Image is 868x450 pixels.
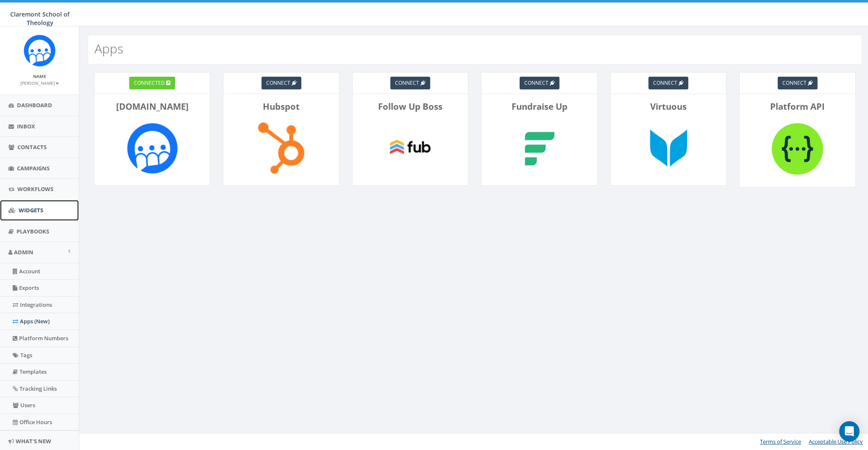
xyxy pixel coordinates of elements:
span: Claremont School of Theology [10,10,70,27]
img: Platform API-logo [767,117,828,181]
a: connect [778,77,818,89]
span: Playbooks [17,228,49,235]
img: Follow Up Boss-logo [379,117,441,179]
span: connect [524,79,548,86]
span: Widgets [19,206,43,214]
span: Admin [14,248,33,256]
p: Follow Up Boss [359,100,462,113]
a: connect [520,77,559,89]
span: connected [134,79,165,86]
span: connect [782,79,807,86]
span: Workflows [17,185,53,193]
span: Inbox [17,122,35,130]
span: Contacts [17,143,47,151]
p: Virtuous [617,100,720,113]
a: connect [262,77,301,89]
a: connect [648,77,688,89]
a: Terms of Service [760,438,801,445]
img: Virtuous-logo [637,117,699,179]
p: Hubspot [230,100,332,113]
span: connect [653,79,677,86]
span: Dashboard [17,101,52,109]
small: [PERSON_NAME] [20,80,59,86]
span: What's New [16,437,51,445]
img: Rally_Corp_Icon.png [24,35,56,67]
span: Campaigns [17,164,50,172]
small: Name [33,73,46,79]
a: Acceptable Use Policy [809,438,863,445]
p: [DOMAIN_NAME] [101,100,203,113]
img: Fundraise Up-logo [509,117,570,179]
img: Hubspot-logo [250,117,312,179]
img: Rally.so-logo [122,117,183,179]
a: connect [390,77,430,89]
a: connected [129,77,175,89]
p: Fundraise Up [488,100,590,113]
p: Platform API [746,100,849,113]
span: connect [266,79,290,86]
h2: Apps [95,42,123,56]
div: Open Intercom Messenger [839,421,860,442]
a: [PERSON_NAME] [20,79,59,86]
span: connect [395,79,419,86]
